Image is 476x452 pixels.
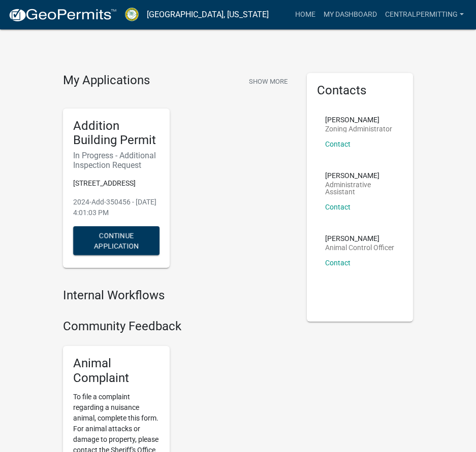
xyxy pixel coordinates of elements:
button: Continue Application [73,226,160,255]
h4: My Applications [63,73,150,88]
p: Administrative Assistant [325,181,395,195]
p: [PERSON_NAME] [325,235,394,242]
a: Home [291,5,320,24]
a: CentralPermitting [381,5,468,24]
h5: Addition Building Permit [73,119,160,148]
h4: Internal Workflows [63,288,292,303]
h4: Community Feedback [63,319,292,334]
a: Contact [325,203,351,211]
a: Contact [325,259,351,267]
p: 2024-Add-350456 - [DATE] 4:01:03 PM [73,197,160,218]
p: [PERSON_NAME] [325,116,392,123]
h5: Animal Complaint [73,356,160,386]
a: Contact [325,140,351,148]
p: [PERSON_NAME] [325,172,395,179]
button: Show More [245,73,292,90]
h5: Contacts [317,83,403,98]
p: [STREET_ADDRESS] [73,178,160,189]
img: Crawford County, Georgia [125,8,139,21]
p: Zoning Administrator [325,125,392,132]
p: Animal Control Officer [325,244,394,251]
h6: In Progress - Additional Inspection Request [73,151,160,170]
a: [GEOGRAPHIC_DATA], [US_STATE] [147,6,269,23]
a: My Dashboard [320,5,381,24]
